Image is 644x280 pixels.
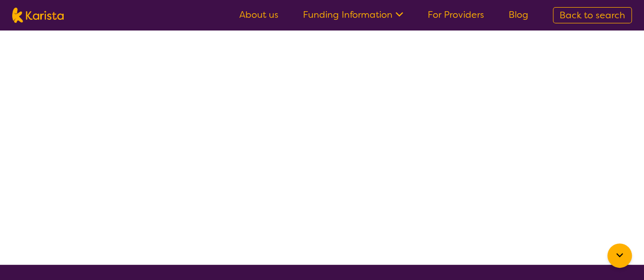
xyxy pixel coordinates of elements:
[12,8,64,23] img: Karista logo
[559,9,625,21] span: Back to search
[428,9,484,21] a: For Providers
[303,9,403,21] a: Funding Information
[553,7,632,23] a: Back to search
[239,9,278,21] a: About us
[509,9,528,21] a: Blog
